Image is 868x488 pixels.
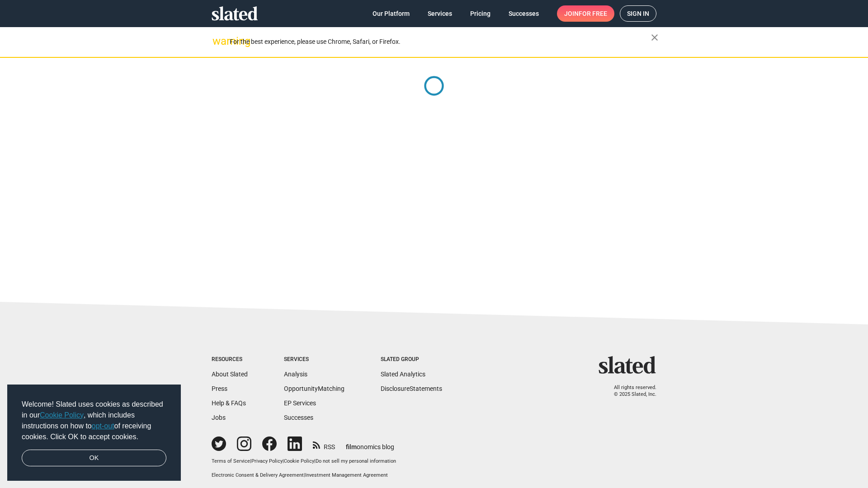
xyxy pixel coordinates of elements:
[212,385,227,392] a: Press
[509,5,539,22] span: Successes
[604,385,656,398] p: All rights reserved. © 2025 Slated, Inc.
[564,5,607,22] span: Join
[305,472,388,478] a: Investment Management Agreement
[212,399,246,407] a: Help & FAQs
[284,414,313,421] a: Successes
[381,371,425,378] a: Slated Analytics
[40,411,84,419] a: Cookie Policy
[212,458,250,464] a: Terms of Service
[381,385,442,392] a: DisclosureStatements
[627,6,649,21] span: Sign in
[373,5,410,22] span: Our Platform
[284,371,307,378] a: Analysis
[501,5,546,22] a: Successes
[284,356,344,363] div: Services
[463,5,498,22] a: Pricing
[313,437,335,451] a: RSS
[365,5,417,22] a: Our Platform
[381,356,442,363] div: Slated Group
[649,32,660,43] mat-icon: close
[212,472,304,478] a: Electronic Consent & Delivery Agreement
[420,5,459,22] a: Services
[620,5,656,22] a: Sign in
[22,399,166,442] span: Welcome! Slated uses cookies as described in our , which includes instructions on how to of recei...
[230,36,651,48] div: For the best experience, please use Chrome, Safari, or Firefox.
[22,450,166,467] a: dismiss cookie message
[283,458,284,464] span: |
[212,414,226,421] a: Jobs
[346,443,357,450] span: film
[314,458,316,464] span: |
[7,385,181,481] div: cookieconsent
[579,5,607,22] span: for free
[251,458,283,464] a: Privacy Policy
[250,458,251,464] span: |
[316,458,396,465] button: Do not sell my personal information
[304,472,305,478] span: |
[428,5,452,22] span: Services
[284,458,314,464] a: Cookie Policy
[212,36,223,47] mat-icon: warning
[470,5,491,22] span: Pricing
[212,371,248,378] a: About Slated
[346,436,394,451] a: filmonomics blog
[284,399,316,407] a: EP Services
[284,385,344,392] a: OpportunityMatching
[92,422,114,430] a: opt-out
[557,5,614,22] a: Joinfor free
[212,356,248,363] div: Resources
